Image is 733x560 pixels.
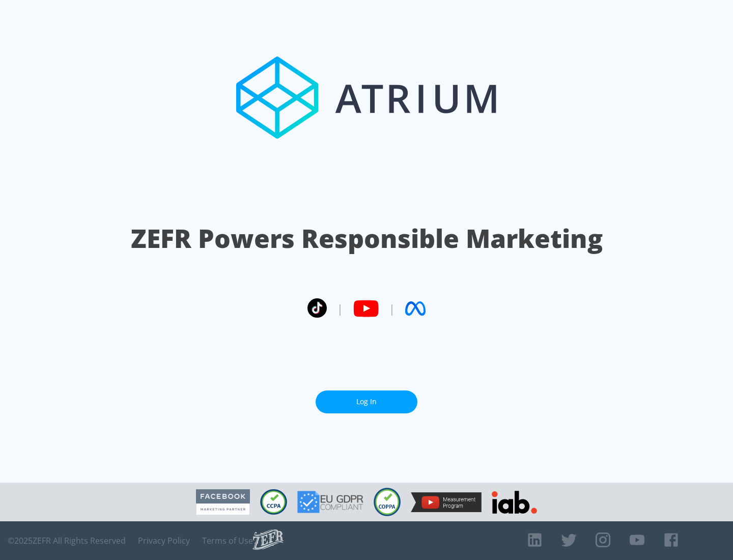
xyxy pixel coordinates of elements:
img: YouTube Measurement Program [411,492,482,512]
span: © 2025 ZEFR All Rights Reserved [8,536,126,546]
span: | [389,301,395,316]
a: Privacy Policy [138,536,190,546]
img: GDPR Compliant [297,491,363,513]
a: Terms of Use [202,536,253,546]
span: | [337,301,343,316]
h1: ZEFR Powers Responsible Marketing [131,221,603,256]
img: IAB [492,491,537,514]
img: COPPA Compliant [374,488,401,516]
a: Log In [316,390,417,413]
img: CCPA Compliant [260,489,287,515]
img: Facebook Marketing Partner [196,489,250,515]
